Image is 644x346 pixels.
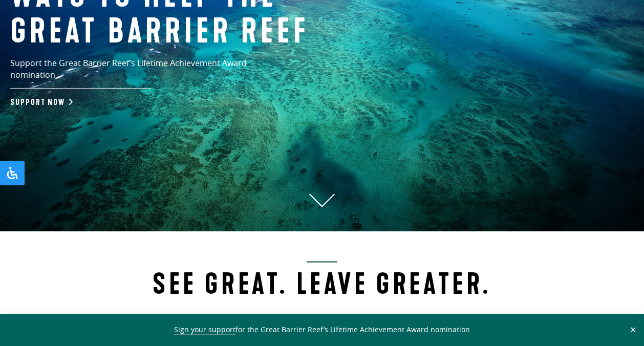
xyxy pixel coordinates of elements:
h2: See Great. Leave Greater. [118,261,527,301]
button: Close [627,325,639,334]
p: Support the Great Barrier Reef’s Lifetime Achievement Award nomination [10,57,292,89]
a: Sign your support [174,325,235,335]
svg: Open Accessibility Panel [6,167,18,179]
a: Support Now [10,97,71,107]
span: for the Great Barrier Reef’s Lifetime Achievement Award nomination [174,325,470,335]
